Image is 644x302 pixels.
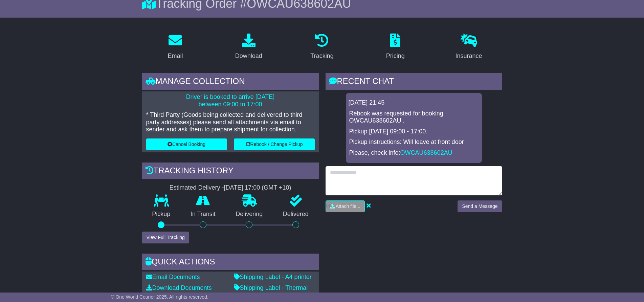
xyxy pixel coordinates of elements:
p: Pickup [DATE] 09:00 - 17:00. [349,128,479,135]
a: Email Documents [146,274,200,280]
p: Rebook was requested for booking OWCAU638602AU . [349,110,479,125]
p: Delivered [273,211,319,218]
div: Tracking [310,51,333,61]
p: Please, check info: [349,149,479,157]
a: OWCAU638602AU [400,149,452,156]
a: Insurance [451,31,487,63]
div: Tracking history [142,163,319,181]
div: [DATE] 21:45 [349,99,479,107]
p: In Transit [180,211,226,218]
div: Pricing [386,51,405,61]
div: Manage collection [142,73,319,91]
button: View Full Tracking [142,232,189,243]
button: Cancel Booking [146,138,227,150]
div: Estimated Delivery - [142,184,319,192]
p: Pickup instructions: Will leave at front door [349,138,479,146]
a: Tracking [306,31,338,63]
div: Insurance [456,51,482,61]
a: Download Documents [146,284,212,291]
div: Download [235,51,262,61]
a: Pricing [382,31,409,63]
div: Quick Actions [142,254,319,272]
p: Pickup [142,211,181,218]
a: Download [231,31,267,63]
button: Rebook / Change Pickup [234,138,315,150]
a: Email [163,31,187,63]
a: Shipping Label - Thermal printer [234,284,308,299]
div: Email [168,51,183,61]
span: © One World Courier 2025. All rights reserved. [111,294,208,300]
div: RECENT CHAT [326,73,502,91]
button: Send a Message [458,200,502,212]
p: Delivering [226,211,273,218]
a: Shipping Label - A4 printer [234,274,312,280]
p: Driver is booked to arrive [DATE] between 09:00 to 17:00 [146,93,315,108]
div: [DATE] 17:00 (GMT +10) [224,184,291,192]
p: * Third Party (Goods being collected and delivered to third party addresses) please send all atta... [146,111,315,133]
